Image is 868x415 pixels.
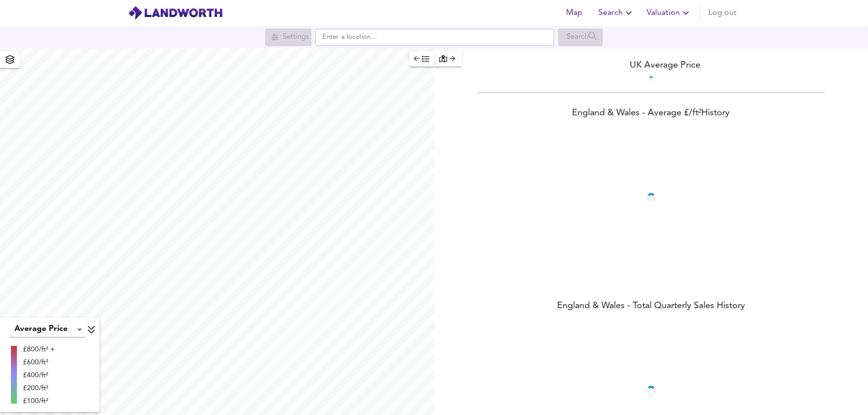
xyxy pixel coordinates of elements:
[708,6,737,20] span: Log out
[643,3,696,23] button: Valuation
[23,370,55,380] div: £400/ft²
[128,5,223,20] img: logo
[23,357,55,367] div: £600/ft²
[315,29,554,46] input: Enter a location...
[598,6,635,20] span: Search
[559,3,590,23] button: Map
[9,322,86,337] div: Average Price
[704,3,741,23] button: Log out
[563,6,586,20] span: Map
[23,344,55,354] div: £800/ft² +
[594,3,639,23] button: Search
[558,28,603,46] div: Search for a location first or explore the map
[23,383,55,393] div: £200/ft²
[23,396,55,406] div: £100/ft²
[647,6,692,20] span: Valuation
[265,28,311,46] div: Search for a location first or explore the map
